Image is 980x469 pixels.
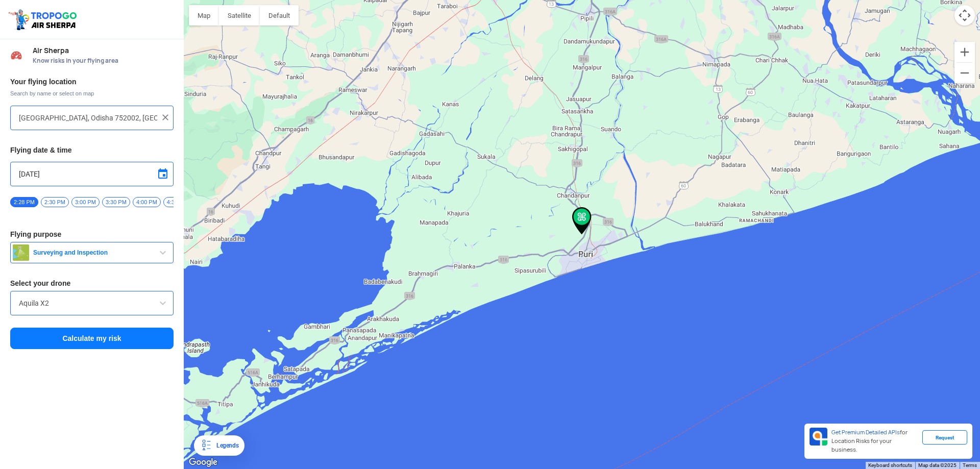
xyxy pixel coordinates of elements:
img: ic_tgdronemaps.svg [8,8,80,31]
div: Request [922,430,967,445]
input: Select Date [19,168,165,180]
span: Surveying and Inspection [29,249,157,257]
input: Search your flying location [19,112,157,124]
img: survey.png [13,244,29,261]
button: Keyboard shortcuts [868,462,912,469]
input: Search by name or Brand [19,297,165,309]
button: Calculate my risk [10,328,174,349]
button: Show satellite imagery [219,5,260,26]
button: Zoom in [954,42,975,62]
h3: Your flying location [10,78,174,85]
h3: Flying purpose [10,231,174,238]
img: ic_close.png [160,112,170,122]
button: Zoom out [954,63,975,83]
span: 3:30 PM [102,197,130,207]
img: Legends [200,439,212,452]
span: Air Sherpa [33,46,174,55]
span: Know risks in your flying area [33,57,174,65]
div: Legends [212,439,238,452]
h3: Select your drone [10,280,174,287]
span: 4:30 PM [163,197,191,207]
a: Open this area in Google Maps (opens a new window) [186,456,220,469]
span: 2:28 PM [10,197,38,207]
span: Search by name or select on map [10,89,174,97]
img: Risk Scores [10,49,22,61]
button: Surveying and Inspection [10,242,174,263]
span: Get Premium Detailed APIs [831,429,900,436]
span: 2:30 PM [41,197,69,207]
img: Google [186,456,220,469]
span: 4:00 PM [133,197,161,207]
span: 3:00 PM [71,197,100,207]
div: for Location Risks for your business. [827,428,922,455]
h3: Flying date & time [10,146,174,154]
img: Premium APIs [810,428,827,446]
button: Show street map [189,5,219,26]
button: Map camera controls [954,5,975,26]
span: Map data ©2025 [918,462,957,468]
a: Terms [963,462,977,468]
